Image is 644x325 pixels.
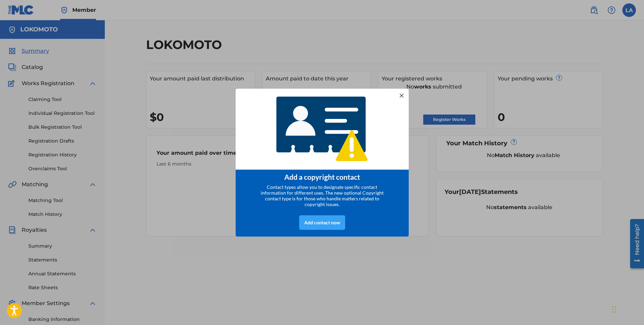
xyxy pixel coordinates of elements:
[261,184,384,207] span: Contact types allow you to designate specific contact information for different uses. The new opt...
[299,215,345,230] div: Add contact now
[5,2,19,52] div: Open Resource Center
[7,7,17,39] div: Need help?
[244,173,400,181] div: Add a copyright contact
[272,92,373,166] img: 4768233920565408.png
[236,89,409,236] div: entering modal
